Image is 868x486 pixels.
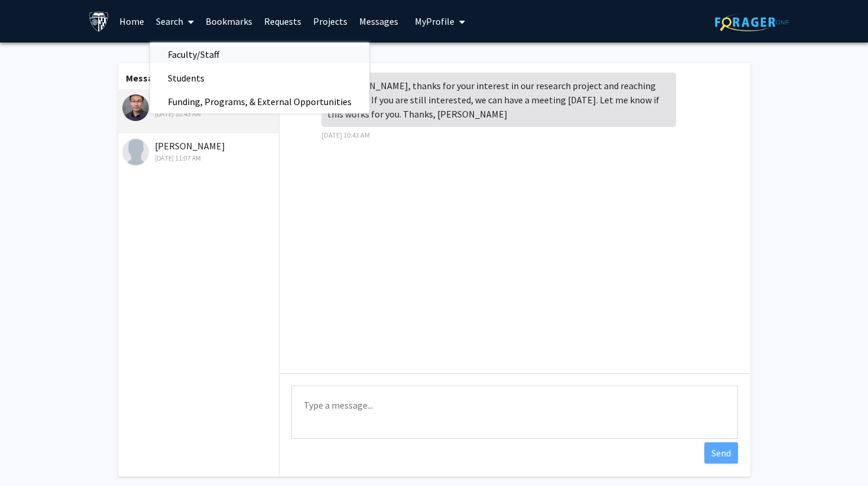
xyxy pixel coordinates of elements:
[150,45,369,63] a: Faculty/Staff
[122,94,277,119] div: [PERSON_NAME]
[122,109,277,119] div: [DATE] 10:43 AM
[200,1,258,42] a: Bookmarks
[321,73,676,127] div: Hi [PERSON_NAME], thanks for your interest in our research project and reaching out to me. If you...
[126,72,169,84] b: Messages
[122,139,277,164] div: [PERSON_NAME]
[122,94,149,121] img: Sixuan Li
[122,139,149,165] img: Yihao Liu
[150,90,369,113] span: Funding, Programs, & External Opportunities
[321,131,370,139] span: [DATE] 10:43 AM
[113,1,150,42] a: Home
[715,13,789,31] img: ForagerOne Logo
[307,1,353,42] a: Projects
[9,433,50,477] iframe: Chat
[89,11,109,32] img: Johns Hopkins University Logo
[150,93,369,110] a: Funding, Programs, & External Opportunities
[122,153,277,164] div: [DATE] 11:07 AM
[704,442,738,464] button: Send
[291,386,738,439] textarea: Message
[150,43,237,66] span: Faculty/Staff
[353,1,404,42] a: Messages
[150,69,369,87] a: Students
[150,66,222,90] span: Students
[415,15,454,27] span: My Profile
[150,1,200,42] a: Search
[258,1,307,42] a: Requests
